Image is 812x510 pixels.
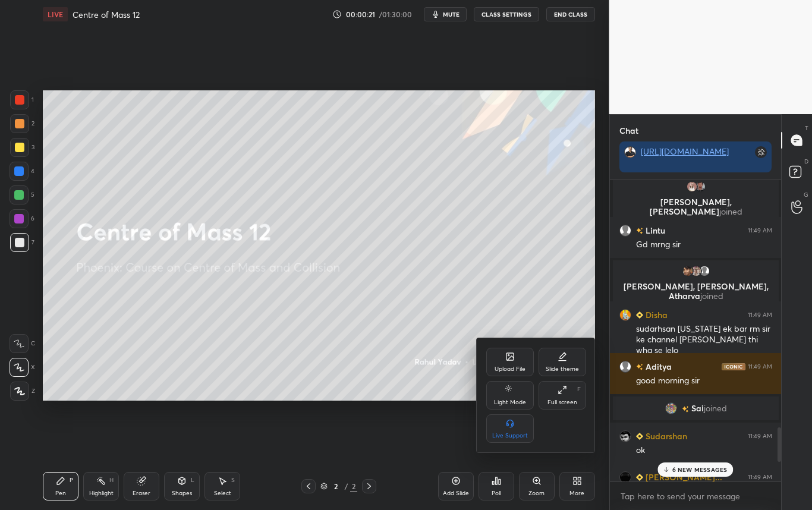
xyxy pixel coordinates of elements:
div: F [577,386,581,392]
div: Live Support [492,433,528,439]
div: Full screen [547,399,577,405]
div: Slide theme [546,366,579,372]
div: Upload File [495,366,525,372]
div: Light Mode [494,399,526,405]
